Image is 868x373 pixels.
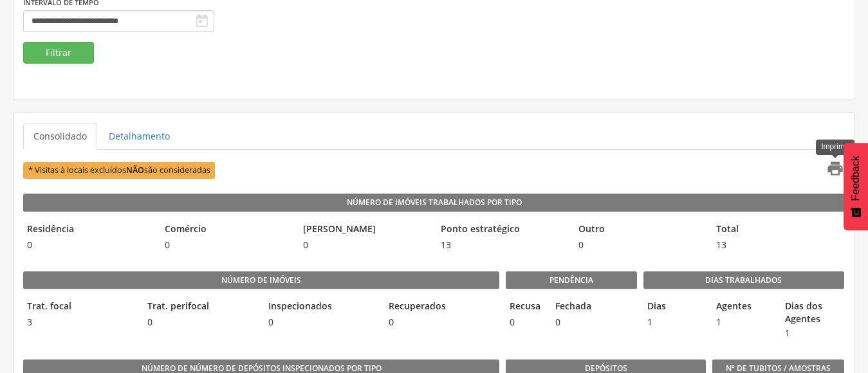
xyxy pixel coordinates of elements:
div: Imprimir [816,140,854,154]
legend: Comércio [161,223,292,237]
span: 0 [23,239,154,251]
button: Feedback - Mostrar pesquisa [844,143,868,230]
span: 3 [23,316,137,329]
i:  [194,14,210,29]
span: 13 [437,239,568,251]
legend: Recuperados [385,300,499,314]
span: 0 [551,316,591,329]
legend: Inspecionados [264,300,378,314]
span: 0 [575,239,706,251]
span: Feedback [850,156,862,201]
legend: Dias dos Agentes [781,300,844,325]
legend: Número de Imóveis Trabalhados por Tipo [23,194,845,212]
span: 0 [506,316,545,329]
button: Filtrar [23,42,94,64]
a: Detalhamento [98,123,180,150]
span: 0 [385,316,499,329]
legend: Recusa [506,300,545,314]
span: 0 [264,316,378,329]
span: 0 [161,239,292,251]
legend: Residência [23,223,154,237]
i:  [826,159,844,177]
legend: Dias [643,300,706,314]
legend: Fechada [551,300,591,314]
legend: Dias Trabalhados [643,271,844,289]
legend: Outro [575,223,706,237]
span: * Visitas à locais excluídos são consideradas [23,162,215,178]
span: 0 [143,316,257,329]
legend: Número de imóveis [23,271,499,289]
legend: [PERSON_NAME] [299,223,430,237]
a: Imprimir [818,159,844,181]
span: 1 [712,316,775,329]
b: NÃO [126,165,144,176]
a: Consolidado [23,123,97,150]
span: 1 [781,327,844,340]
legend: Total [712,223,844,237]
span: 13 [712,239,844,251]
legend: Pendência [506,271,637,289]
legend: Trat. perifocal [143,300,257,314]
legend: Trat. focal [23,300,137,314]
span: 0 [299,239,430,251]
span: 1 [643,316,706,329]
legend: Agentes [712,300,775,314]
legend: Ponto estratégico [437,223,568,237]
